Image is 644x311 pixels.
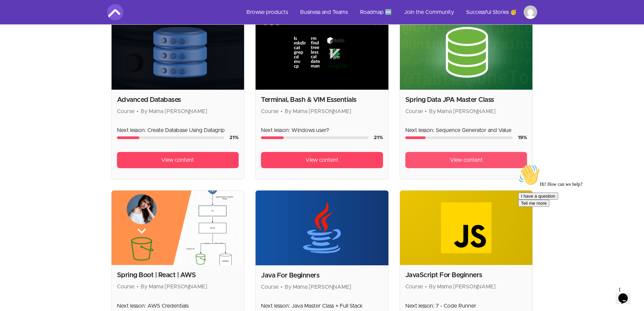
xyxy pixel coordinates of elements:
[261,126,383,134] p: Next lesson: Windows user?
[117,152,239,168] a: View content
[261,109,279,114] span: Course
[117,126,239,134] p: Next lesson: Create Database Using Datagrip
[285,109,351,114] span: By Mama [PERSON_NAME]
[281,109,283,114] span: •
[429,109,496,114] span: By Mama [PERSON_NAME]
[425,109,427,114] span: •
[256,191,388,265] img: Product image for Java For Beginners
[450,156,483,164] span: View content
[230,135,239,140] span: 21 %
[285,284,351,290] span: By Mama [PERSON_NAME]
[306,156,338,164] span: View content
[261,302,383,310] p: Next lesson: Java Master Class + Full Stack
[461,4,522,20] a: Successful Stories 🥳
[3,31,43,38] button: I have a question
[112,15,244,90] img: Product image for Advanced Databases
[107,4,123,20] img: Amigoscode logo
[405,109,423,114] span: Course
[137,284,139,289] span: •
[117,109,135,114] span: Course
[281,284,283,290] span: •
[261,271,383,280] h2: Java For Beginners
[3,20,67,25] span: Hi! How can we help?
[261,152,383,168] a: View content
[405,270,527,280] h2: JavaScript For Beginners
[256,15,388,90] img: Product image for Terminal, Bash & VIM Essentials
[405,152,527,168] a: View content
[117,95,239,105] h2: Advanced Databases
[112,191,244,265] img: Product image for Spring Boot | React | AWS
[405,126,527,134] p: Next lesson: Sequence Generator and Value
[399,4,459,20] a: Join the Community
[295,4,353,20] a: Business and Teams
[3,38,34,45] button: Tell me more
[355,4,397,20] a: Roadmap 🆕
[241,4,293,20] a: Browse products
[374,135,383,140] span: 21 %
[261,95,383,105] h2: Terminal, Bash & VIM Essentials
[405,302,527,310] p: Next lesson: 7 - Code Runner
[141,284,207,289] span: By Mama [PERSON_NAME]
[261,284,279,290] span: Course
[405,95,527,105] h2: Spring Data JPA Master Class
[400,15,533,90] img: Product image for Spring Data JPA Master Class
[400,191,533,265] img: Product image for JavaScript For Beginners
[516,161,637,281] iframe: chat widget
[241,4,537,20] nav: Main
[117,284,135,289] span: Course
[524,5,537,19] img: Profile image for Gishe Tuke
[405,284,423,289] span: Course
[3,3,24,24] img: :wave:
[141,109,207,114] span: By Mama [PERSON_NAME]
[429,284,496,289] span: By Mama [PERSON_NAME]
[616,284,637,304] iframe: chat widget
[3,3,124,45] div: 👋Hi! How can we help?I have a questionTell me more
[117,136,224,139] div: Course progress
[518,135,527,140] span: 19 %
[405,136,513,139] div: Course progress
[117,302,239,310] p: Next lesson: AWS Credentials
[425,284,427,289] span: •
[117,270,239,280] h2: Spring Boot | React | AWS
[137,109,139,114] span: •
[261,136,368,139] div: Course progress
[161,156,194,164] span: View content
